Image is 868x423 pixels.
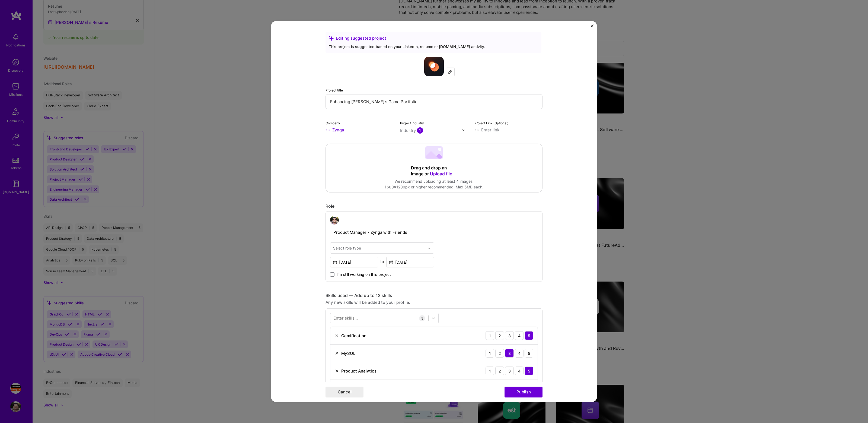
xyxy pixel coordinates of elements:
div: 2 [495,402,504,411]
input: Role Name [330,227,434,238]
span: 1 [417,127,423,134]
button: Close [591,24,593,30]
img: Remove [335,351,339,355]
div: Drag and drop an image or Upload fileWe recommend uploading at least 4 images.1600x1200px or high... [325,144,542,192]
div: 5 [525,331,533,340]
div: 4 [515,349,524,358]
div: We recommend uploading at least 4 images. [385,178,483,184]
label: Project Link (Optional) [474,121,508,125]
div: Role [325,203,542,209]
label: Project title [325,88,343,92]
img: drop icon [462,128,465,131]
label: Company [325,121,340,125]
div: 1 [486,349,494,358]
div: 4 [515,402,524,411]
div: Drag and drop an image or [411,165,457,177]
div: 3 [505,402,514,411]
div: 5 [525,402,533,411]
div: Enter skills... [333,315,358,321]
div: 2 [495,367,504,375]
img: drop icon [427,246,431,250]
div: 3 [505,349,514,358]
i: icon SuggestedTeams [329,36,334,40]
input: Enter name or website [325,127,394,133]
div: Product Analytics [341,368,376,374]
div: Select role type [333,245,361,251]
div: Any new skills will be added to your profile. [325,299,542,305]
div: This project is suggested based on your LinkedIn, resume or [DOMAIN_NAME] activity. [329,44,538,49]
input: Enter the name of the project [325,94,542,109]
button: Cancel [325,387,363,397]
div: Editing suggested project [329,35,538,41]
div: 3 [505,367,514,375]
div: 5 [525,367,533,375]
div: 2 [495,349,504,358]
div: Edit [446,68,454,76]
label: Project industry [400,121,424,125]
div: Gamification [341,333,366,338]
div: to [380,259,384,264]
img: Company logo [424,57,444,76]
div: 1 [486,331,494,340]
img: Edit [448,70,452,74]
div: 4 [515,331,524,340]
div: Industry [400,128,423,133]
input: Enter link [474,127,542,133]
div: MySQL [341,350,355,356]
span: I’m still working on this project [337,272,391,277]
div: 3 [505,331,514,340]
div: Skills used — Add up to 12 skills [325,293,542,298]
div: 1 [486,367,494,375]
input: Date [386,257,434,267]
div: 2 [495,331,504,340]
div: 1 [486,402,494,411]
img: Remove [335,369,339,373]
div: 5 [419,315,425,321]
div: 1600x1200px or higher recommended. Max 5MB each. [385,184,483,190]
img: Remove [335,333,339,338]
div: 5 [525,349,533,358]
div: 4 [515,367,524,375]
button: Publish [505,387,542,397]
input: Date [330,257,378,267]
span: Upload file [430,171,452,176]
